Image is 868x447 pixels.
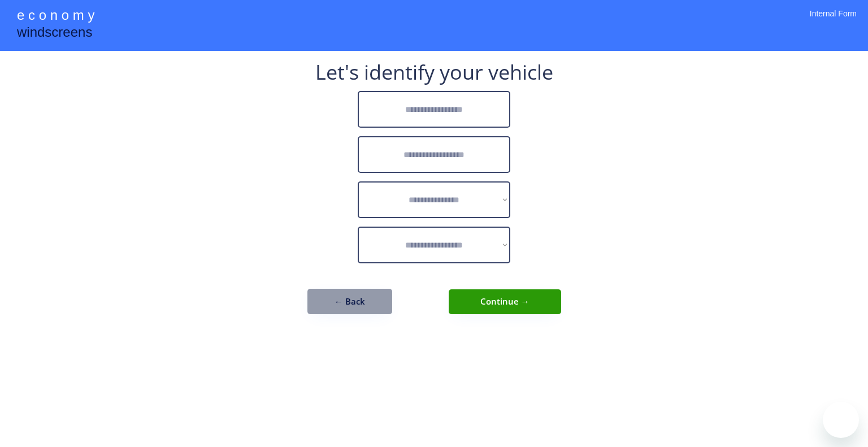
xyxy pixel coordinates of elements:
div: windscreens [17,23,92,45]
button: ← Back [307,289,392,314]
div: e c o n o m y [17,6,94,27]
button: Continue → [449,289,561,314]
div: Internal Form [810,8,857,34]
iframe: Button to launch messaging window [823,402,859,438]
div: Let's identify your vehicle [315,62,553,83]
